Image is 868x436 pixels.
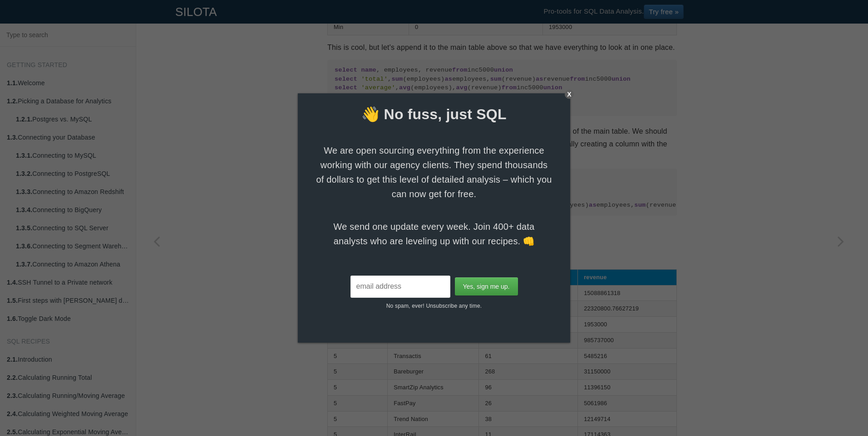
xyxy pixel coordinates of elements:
[298,298,570,310] p: No spam, ever! Unsubscribe any time.
[350,276,450,298] input: email address
[316,143,552,201] span: We are open sourcing everything from the experience working with our agency clients. They spend t...
[298,104,570,125] span: 👋 No fuss, just SQL
[316,219,552,248] span: We send one update every week. Join 400+ data analysts who are leveling up with our recipes. 👊
[455,277,518,296] input: Yes, sign me up.
[823,391,857,425] iframe: Drift Widget Chat Controller
[565,90,574,99] div: X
